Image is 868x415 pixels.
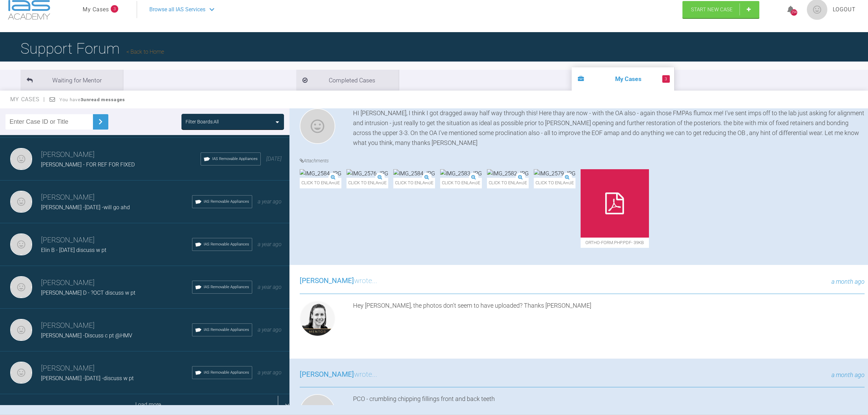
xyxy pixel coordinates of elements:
img: IMG_2583.JPG [440,169,482,178]
li: Completed Cases [296,70,399,91]
span: Click to enlarge [393,178,435,188]
span: [PERSON_NAME] - FOR REF FOR FIXED [41,161,135,168]
h3: [PERSON_NAME] [41,277,192,289]
span: 3 [662,75,670,83]
img: IMG_2584.JPG [300,169,341,178]
span: 3 [111,5,118,13]
span: Elin B - [DATE] discuss w pt [41,247,106,253]
img: Nicola Bone [10,319,32,341]
span: [PERSON_NAME] [300,370,354,378]
img: chevronRight.28bd32b0.svg [95,116,106,127]
span: [PERSON_NAME] -[DATE] -will go ahd [41,204,130,211]
span: ortho-form.php.pdf - 39KB [581,238,649,248]
span: [DATE] [266,156,282,162]
img: Nicola Bone [10,191,32,213]
a: Back to Home [126,49,164,55]
input: Enter Case ID or Title [5,114,93,130]
h3: [PERSON_NAME] [41,192,192,203]
span: IAS Removable Appliances [204,284,249,290]
span: Browse all IAS Services [149,5,205,14]
span: a year ago [258,284,282,290]
span: a year ago [258,241,282,247]
li: My Cases [572,67,674,91]
img: Nicola Bone [300,108,335,144]
h1: Support Forum [21,37,164,61]
span: Click to enlarge [487,178,529,188]
img: Nicola Bone [10,233,32,255]
h3: wrote... [300,369,377,380]
span: a month ago [831,278,865,285]
span: Click to enlarge [347,178,388,188]
h3: [PERSON_NAME] [41,149,201,161]
span: Click to enlarge [300,178,341,188]
span: a year ago [258,198,282,205]
strong: 3 unread messages [81,97,125,102]
li: Waiting for Mentor [21,70,123,91]
div: Hey [PERSON_NAME], the photos don't seem to have uploaded? Thanks [PERSON_NAME] [353,301,865,339]
span: [PERSON_NAME] -Discuss c pt @HMV [41,332,132,339]
span: [PERSON_NAME] -[DATE] -discuss w pt [41,375,134,381]
span: IAS Removable Appliances [204,327,249,333]
span: Click to enlarge [440,178,482,188]
img: IMG_2579.JPG [534,169,575,178]
span: IAS Removable Appliances [204,241,249,247]
img: IMG_2584.JPG [393,169,435,178]
h3: [PERSON_NAME] [41,235,192,246]
span: My Cases [10,96,45,103]
img: Kelly Toft [300,301,335,336]
img: IMG_2582.JPG [487,169,529,178]
span: a month ago [831,371,865,378]
img: Nicola Bone [10,148,32,170]
span: Start New Case [691,6,733,13]
span: IAS Removable Appliances [212,156,258,162]
img: IMG_2576.JPG [347,169,388,178]
img: Nicola Bone [10,276,32,298]
span: IAS Removable Appliances [204,199,249,205]
h3: [PERSON_NAME] [41,363,192,374]
h3: wrote... [300,275,377,287]
span: Click to enlarge [534,178,575,188]
span: IAS Removable Appliances [204,370,249,376]
a: My Cases [83,5,109,14]
span: [PERSON_NAME] [300,277,354,285]
div: HI [PERSON_NAME], I think I got dragged away half way through this! Here thay are now - with the ... [353,108,865,148]
h3: [PERSON_NAME] [41,320,192,332]
span: [PERSON_NAME] D - ?OCT discuss w pt [41,290,135,296]
div: 294 [791,9,797,16]
span: You have [59,97,125,102]
img: Nicola Bone [10,362,32,384]
span: a year ago [258,326,282,333]
h4: Attachments [300,157,865,164]
span: a year ago [258,369,282,376]
div: Filter Boards: All [186,118,219,125]
a: Start New Case [682,1,759,18]
a: Logout [833,5,856,14]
